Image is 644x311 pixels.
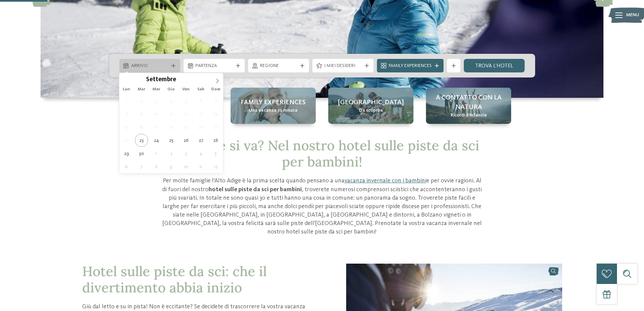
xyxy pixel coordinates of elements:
span: Settembre 29, 2025 [120,147,133,160]
span: Una vacanza su misura [249,107,297,114]
p: Per molte famiglie l'Alto Adige è la prima scelta quando pensano a una e per ovvie ragioni. Al di... [162,177,483,236]
span: Ottobre 12, 2025 [209,160,222,173]
span: Arrivo [131,63,169,69]
span: Lun [119,87,134,92]
span: Ottobre 2, 2025 [165,147,178,160]
span: Hotel sulle piste da sci: che il divertimento abbia inizio [82,263,267,296]
span: Partenza [195,63,233,69]
span: Settembre 2, 2025 [135,94,148,107]
strong: hotel sulle piste da sci per bambini [209,186,302,193]
span: Ottobre 9, 2025 [165,160,178,173]
span: Settembre 25, 2025 [165,134,178,147]
span: Settembre 3, 2025 [150,94,163,107]
span: Settembre 1, 2025 [120,94,133,107]
span: Regione [260,63,297,69]
a: Hotel sulle piste da sci per bambini: divertimento senza confini [GEOGRAPHIC_DATA] Da scoprire [328,88,413,124]
span: Settembre 5, 2025 [180,94,193,107]
span: [GEOGRAPHIC_DATA] [338,98,404,107]
span: Settembre 22, 2025 [120,134,133,147]
span: Mer [149,87,164,92]
span: Ricordi d’infanzia [451,112,487,119]
span: Settembre 4, 2025 [165,94,178,107]
a: vacanza invernale con i bambini [344,178,426,184]
span: Ven [178,87,193,92]
span: Settembre 6, 2025 [194,94,208,107]
span: Ottobre 6, 2025 [120,160,133,173]
a: Hotel sulle piste da sci per bambini: divertimento senza confini A contatto con la natura Ricordi... [426,88,511,124]
span: Settembre 11, 2025 [165,107,178,120]
span: Family experiences [241,98,306,107]
span: Settembre 19, 2025 [180,120,193,134]
span: Dom [208,87,223,92]
span: Settembre 12, 2025 [180,107,193,120]
span: I miei desideri [324,63,362,69]
span: Settembre 23, 2025 [135,134,148,147]
span: Da scoprire [359,107,383,114]
span: Settembre 18, 2025 [165,120,178,134]
span: Gio [164,87,178,92]
span: Settembre 30, 2025 [135,147,148,160]
a: Hotel sulle piste da sci per bambini: divertimento senza confini Family experiences Una vacanza s... [231,88,316,124]
span: Settembre 16, 2025 [135,120,148,134]
span: A contatto con la natura [433,93,504,112]
span: Settembre 9, 2025 [135,107,148,120]
span: Settembre 10, 2025 [150,107,163,120]
input: Year [176,76,198,83]
span: Ottobre 5, 2025 [209,147,222,160]
span: Settembre 27, 2025 [194,134,208,147]
span: Dov’è che si va? Nel nostro hotel sulle piste da sci per bambini! [165,137,479,170]
span: Mar [134,87,149,92]
span: Ottobre 10, 2025 [180,160,193,173]
span: Settembre 21, 2025 [209,120,222,134]
span: Ottobre 3, 2025 [180,147,193,160]
span: Ottobre 1, 2025 [150,147,163,160]
span: Settembre 15, 2025 [120,120,133,134]
span: Settembre 20, 2025 [194,120,208,134]
span: Settembre 17, 2025 [150,120,163,134]
span: Settembre 7, 2025 [209,94,222,107]
span: Ottobre 4, 2025 [194,147,208,160]
span: Settembre 14, 2025 [209,107,222,120]
span: Settembre 26, 2025 [180,134,193,147]
span: Ottobre 8, 2025 [150,160,163,173]
span: Settembre 28, 2025 [209,134,222,147]
span: Sab [193,87,208,92]
span: Family Experiences [389,63,432,69]
span: Settembre 24, 2025 [150,134,163,147]
a: trova l’hotel [464,59,525,72]
span: Ottobre 11, 2025 [194,160,208,173]
span: Settembre 8, 2025 [120,107,133,120]
span: Settembre 13, 2025 [194,107,208,120]
span: Ottobre 7, 2025 [135,160,148,173]
span: Settembre [146,77,176,83]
